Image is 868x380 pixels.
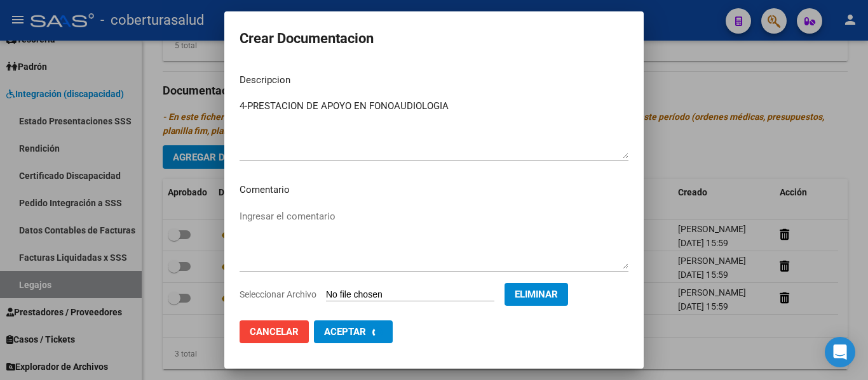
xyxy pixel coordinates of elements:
[240,27,628,51] h2: Crear Documentacion
[314,320,393,343] button: Aceptar
[505,283,568,306] button: Eliminar
[250,326,299,337] span: Cancelar
[240,320,309,343] button: Cancelar
[515,289,558,300] span: Eliminar
[240,73,628,88] p: Descripcion
[240,183,628,197] p: Comentario
[324,326,366,337] span: Aceptar
[240,289,316,299] span: Seleccionar Archivo
[825,337,855,367] div: Open Intercom Messenger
